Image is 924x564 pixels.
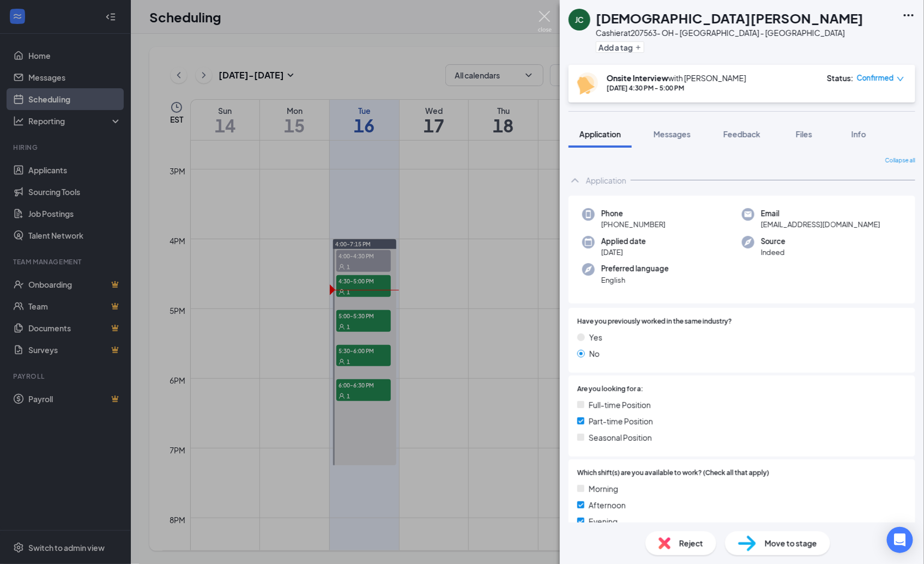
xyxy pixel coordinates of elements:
[579,129,621,139] span: Application
[857,72,894,83] span: Confirmed
[577,468,769,478] span: Which shift(s) are you available to work? (Check all that apply)
[654,129,691,139] span: Messages
[897,75,904,83] span: down
[761,236,786,247] span: Source
[575,14,584,25] div: JC
[607,83,746,93] div: [DATE] 4:30 PM - 5:00 PM
[589,348,600,360] span: No
[589,415,653,427] span: Part-time Position
[761,219,880,230] span: [EMAIL_ADDRESS][DOMAIN_NAME]
[596,9,863,27] h1: [DEMOGRAPHIC_DATA][PERSON_NAME]
[679,537,703,549] span: Reject
[601,275,669,286] span: English
[761,208,880,219] span: Email
[596,27,863,38] div: Cashier at 207563- OH - [GEOGRAPHIC_DATA] - [GEOGRAPHIC_DATA]
[577,317,732,327] span: Have you previously worked in the same industry?
[586,175,626,186] div: Application
[635,44,642,51] svg: Plus
[589,432,652,444] span: Seasonal Position
[577,384,643,395] span: Are you looking for a:
[601,236,646,247] span: Applied date
[589,331,602,343] span: Yes
[796,129,812,139] span: Files
[601,247,646,258] span: [DATE]
[589,399,651,411] span: Full-time Position
[607,73,668,83] b: Onsite Interview
[761,247,786,258] span: Indeed
[596,41,644,53] button: PlusAdd a tag
[589,516,618,527] span: Evening
[885,156,915,165] span: Collapse all
[765,537,817,549] span: Move to stage
[601,219,666,230] span: [PHONE_NUMBER]
[569,174,582,187] svg: ChevronUp
[887,527,913,553] div: Open Intercom Messenger
[589,483,618,495] span: Morning
[601,208,666,219] span: Phone
[589,499,626,511] span: Afternoon
[601,263,669,274] span: Preferred language
[827,72,854,83] div: Status :
[723,129,760,139] span: Feedback
[607,72,746,83] div: with [PERSON_NAME]
[902,9,915,22] svg: Ellipses
[851,129,866,139] span: Info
